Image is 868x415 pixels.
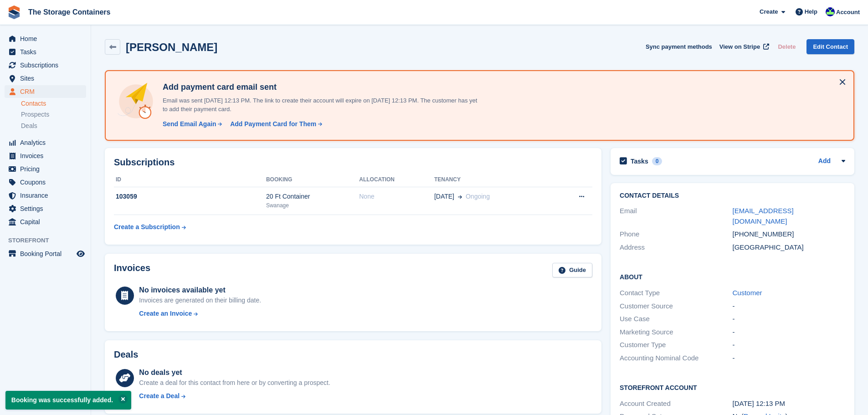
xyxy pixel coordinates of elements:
[20,149,75,162] span: Invoices
[114,192,266,201] div: 103059
[806,39,854,54] a: Edit Contact
[159,82,478,92] h4: Add payment card email sent
[139,309,261,318] a: Create an Invoice
[359,192,434,201] div: None
[826,7,835,16] img: Stacy Williams
[620,327,732,338] div: Marketing Source
[5,136,86,149] a: menu
[114,219,186,236] a: Create a Subscription
[620,314,732,324] div: Use Case
[5,72,86,85] a: menu
[21,122,37,130] span: Deals
[21,121,86,131] a: Deals
[733,229,845,240] div: [PHONE_NUMBER]
[139,296,261,305] div: Invoices are generated on their billing date.
[646,39,712,54] button: Sync payment methods
[7,5,21,19] img: stora-icon-8386f47178a22dfd0bd8f6a31ec36ba5ce8667c1dd55bd0f319d3a0aa187defe.svg
[5,85,86,98] a: menu
[620,206,732,226] div: Email
[652,157,663,165] div: 0
[733,353,845,364] div: -
[20,32,75,45] span: Home
[139,309,192,318] div: Create an Invoice
[733,340,845,350] div: -
[733,327,845,338] div: -
[25,5,114,20] a: The Storage Containers
[5,32,86,45] a: menu
[620,353,732,364] div: Accounting Nominal Code
[5,247,86,260] a: menu
[620,288,732,298] div: Contact Type
[733,301,845,312] div: -
[5,59,86,72] a: menu
[805,7,817,16] span: Help
[21,99,86,108] a: Contacts
[230,119,316,129] div: Add Payment Card for Them
[21,110,86,119] a: Prospects
[159,96,478,114] p: Email was sent [DATE] 12:13 PM. The link to create their account will expire on [DATE] 12:13 PM. ...
[620,229,732,240] div: Phone
[139,378,330,388] div: Create a deal for this contact from here or by converting a prospect.
[620,383,845,392] h2: Storefront Account
[719,42,760,51] span: View on Stripe
[5,163,86,175] a: menu
[733,399,845,409] div: [DATE] 12:13 PM
[5,46,86,58] a: menu
[20,136,75,149] span: Analytics
[117,82,155,121] img: add-payment-card-4dbda4983b697a7845d177d07a5d71e8a16f1ec00487972de202a45f1e8132f5.svg
[20,72,75,85] span: Sites
[139,391,330,401] a: Create a Deal
[466,193,490,200] span: Ongoing
[620,192,845,200] h2: Contact Details
[266,173,359,187] th: Booking
[620,301,732,312] div: Customer Source
[20,176,75,189] span: Coupons
[818,156,831,167] a: Add
[434,173,552,187] th: Tenancy
[5,176,86,189] a: menu
[620,242,732,253] div: Address
[733,289,762,297] a: Customer
[114,222,180,232] div: Create a Subscription
[5,215,86,228] a: menu
[434,192,454,201] span: [DATE]
[266,201,359,210] div: Swanage
[620,399,732,409] div: Account Created
[359,173,434,187] th: Allocation
[20,215,75,228] span: Capital
[774,39,799,54] button: Delete
[5,189,86,202] a: menu
[266,192,359,201] div: 20 Ft Container
[75,248,86,259] a: Preview store
[20,46,75,58] span: Tasks
[552,263,592,278] a: Guide
[631,157,648,165] h2: Tasks
[620,340,732,350] div: Customer Type
[163,119,216,129] div: Send Email Again
[114,173,266,187] th: ID
[226,119,323,129] a: Add Payment Card for Them
[8,236,91,245] span: Storefront
[139,391,180,401] div: Create a Deal
[114,157,592,168] h2: Subscriptions
[733,314,845,324] div: -
[5,202,86,215] a: menu
[20,202,75,215] span: Settings
[20,59,75,72] span: Subscriptions
[620,272,845,281] h2: About
[139,367,330,378] div: No deals yet
[114,349,138,360] h2: Deals
[760,7,778,16] span: Create
[139,285,261,296] div: No invoices available yet
[20,189,75,202] span: Insurance
[20,85,75,98] span: CRM
[836,8,860,17] span: Account
[21,110,49,119] span: Prospects
[20,163,75,175] span: Pricing
[5,149,86,162] a: menu
[20,247,75,260] span: Booking Portal
[5,391,131,410] p: Booking was successfully added.
[114,263,150,278] h2: Invoices
[733,242,845,253] div: [GEOGRAPHIC_DATA]
[733,207,794,225] a: [EMAIL_ADDRESS][DOMAIN_NAME]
